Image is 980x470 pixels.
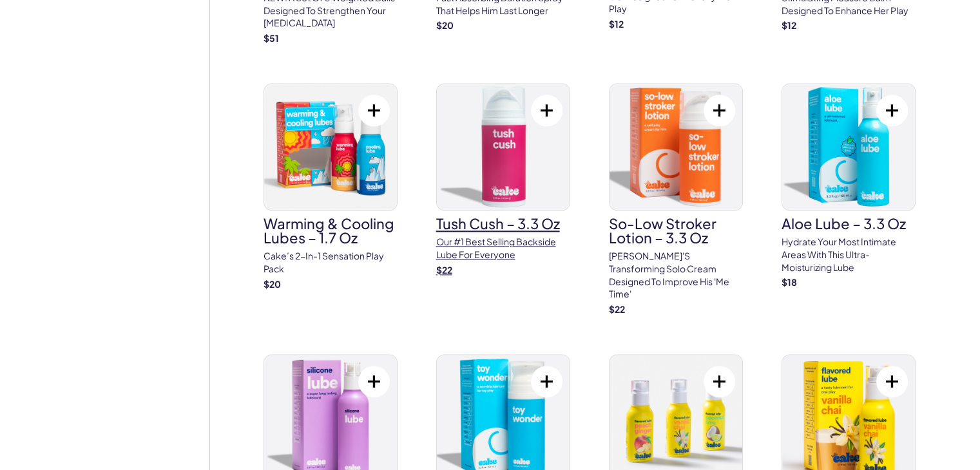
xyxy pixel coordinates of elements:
strong: $ 12 [782,19,796,31]
p: Cake’s 2-in-1 sensation play pack [264,250,398,275]
h3: Aloe Lube – 3.3 oz [782,216,916,230]
a: Tush Cush – 3.3 ozTush Cush – 3.3 ozOur #1 best selling backside lube for everyone$22 [436,83,570,276]
strong: $ 22 [609,303,625,315]
img: So-Low Stroker Lotion – 3.3 oz [610,84,742,210]
strong: $ 51 [264,32,279,44]
h3: Tush Cush – 3.3 oz [436,216,570,230]
p: Our #1 best selling backside lube for everyone [436,236,570,261]
strong: $ 22 [436,264,452,276]
h3: Warming & Cooling Lubes – 1.7 oz [264,216,398,245]
p: [PERSON_NAME]'s transforming solo cream designed to improve his 'me time' [609,250,743,300]
strong: $ 18 [782,276,797,288]
a: Warming & Cooling Lubes – 1.7 ozWarming & Cooling Lubes – 1.7 ozCake’s 2-in-1 sensation play pack$20 [264,83,398,290]
img: Warming & Cooling Lubes – 1.7 oz [264,84,397,210]
a: Aloe Lube – 3.3 ozAloe Lube – 3.3 ozHydrate your most intimate areas with this ultra-moisturizing... [782,83,916,288]
a: So-Low Stroker Lotion – 3.3 ozSo-Low Stroker Lotion – 3.3 oz[PERSON_NAME]'s transforming solo cre... [609,83,743,315]
h3: So-Low Stroker Lotion – 3.3 oz [609,216,743,245]
img: Tush Cush – 3.3 oz [437,84,570,210]
strong: $ 20 [436,19,454,31]
p: Hydrate your most intimate areas with this ultra-moisturizing lube [782,236,916,274]
strong: $ 20 [264,278,281,290]
strong: $ 12 [609,18,624,30]
img: Aloe Lube – 3.3 oz [782,84,915,210]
